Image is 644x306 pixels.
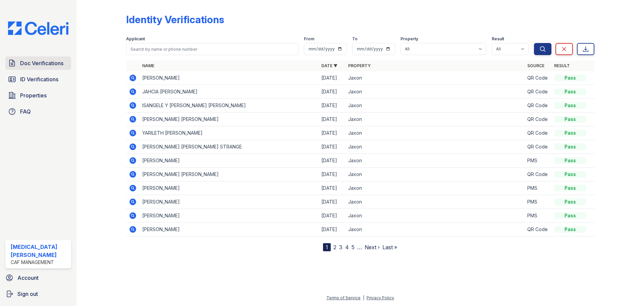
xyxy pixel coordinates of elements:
[400,36,418,42] label: Property
[492,36,504,42] label: Result
[5,56,71,70] a: Doc Verifications
[352,244,355,251] a: 5
[140,85,319,99] td: JAHCIA [PERSON_NAME]
[140,99,319,113] td: ISANGELE Y [PERSON_NAME] [PERSON_NAME]
[339,244,342,251] a: 3
[5,89,71,102] a: Properties
[345,168,525,181] td: Jaxon
[352,36,358,42] label: To
[525,126,551,140] td: QR Code
[525,154,551,168] td: PMS
[527,63,544,68] a: Source
[140,71,319,85] td: [PERSON_NAME]
[140,223,319,236] td: [PERSON_NAME]
[525,71,551,85] td: QR Code
[525,85,551,99] td: QR Code
[319,71,345,85] td: [DATE]
[345,140,525,154] td: Jaxon
[525,195,551,209] td: PMS
[367,295,394,300] a: Privacy Policy
[140,168,319,181] td: [PERSON_NAME] [PERSON_NAME]
[17,274,39,282] span: Account
[3,21,74,35] img: CE_Logo_Blue-a8612792a0a2168367f1c8372b55b34899dd931a85d93a1a3d3e32e68fde9ad4.png
[140,195,319,209] td: [PERSON_NAME]
[126,36,145,42] label: Applicant
[319,195,345,209] td: [DATE]
[333,244,336,251] a: 2
[304,36,314,42] label: From
[140,154,319,168] td: [PERSON_NAME]
[3,287,74,301] a: Sign out
[319,181,345,195] td: [DATE]
[525,209,551,223] td: PMS
[5,73,71,86] a: ID Verifications
[140,209,319,223] td: [PERSON_NAME]
[319,154,345,168] td: [DATE]
[554,171,586,178] div: Pass
[140,181,319,195] td: [PERSON_NAME]
[554,75,586,81] div: Pass
[319,85,345,99] td: [DATE]
[554,157,586,164] div: Pass
[140,113,319,126] td: [PERSON_NAME] [PERSON_NAME]
[554,212,586,219] div: Pass
[345,181,525,195] td: Jaxon
[382,244,397,251] a: Last »
[345,209,525,223] td: Jaxon
[525,168,551,181] td: QR Code
[348,63,371,68] a: Property
[17,290,38,298] span: Sign out
[326,295,361,300] a: Terms of Service
[554,63,570,68] a: Result
[319,223,345,236] td: [DATE]
[345,223,525,236] td: Jaxon
[20,59,63,67] span: Doc Verifications
[525,223,551,236] td: QR Code
[321,63,337,68] a: Date ▼
[5,105,71,118] a: FAQ
[357,243,362,251] span: …
[319,99,345,113] td: [DATE]
[140,140,319,154] td: [PERSON_NAME] [PERSON_NAME] STRANGE
[323,243,331,251] div: 1
[345,244,349,251] a: 4
[319,126,345,140] td: [DATE]
[525,113,551,126] td: QR Code
[554,226,586,233] div: Pass
[319,113,345,126] td: [DATE]
[345,85,525,99] td: Jaxon
[525,140,551,154] td: QR Code
[365,244,380,251] a: Next ›
[345,113,525,126] td: Jaxon
[554,116,586,123] div: Pass
[319,140,345,154] td: [DATE]
[554,199,586,205] div: Pass
[3,271,74,285] a: Account
[126,13,224,26] div: Identity Verifications
[20,91,47,99] span: Properties
[525,181,551,195] td: PMS
[140,126,319,140] td: YARILETH [PERSON_NAME]
[345,71,525,85] td: Jaxon
[345,99,525,113] td: Jaxon
[554,130,586,136] div: Pass
[126,43,299,55] input: Search by name or phone number
[20,107,31,116] span: FAQ
[20,75,58,83] span: ID Verifications
[345,154,525,168] td: Jaxon
[345,126,525,140] td: Jaxon
[554,143,586,150] div: Pass
[554,185,586,191] div: Pass
[554,102,586,109] div: Pass
[319,168,345,181] td: [DATE]
[142,63,154,68] a: Name
[11,259,68,266] div: CAF Management
[363,295,364,300] div: |
[345,195,525,209] td: Jaxon
[554,88,586,95] div: Pass
[525,99,551,113] td: QR Code
[11,243,68,259] div: [MEDICAL_DATA][PERSON_NAME]
[319,209,345,223] td: [DATE]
